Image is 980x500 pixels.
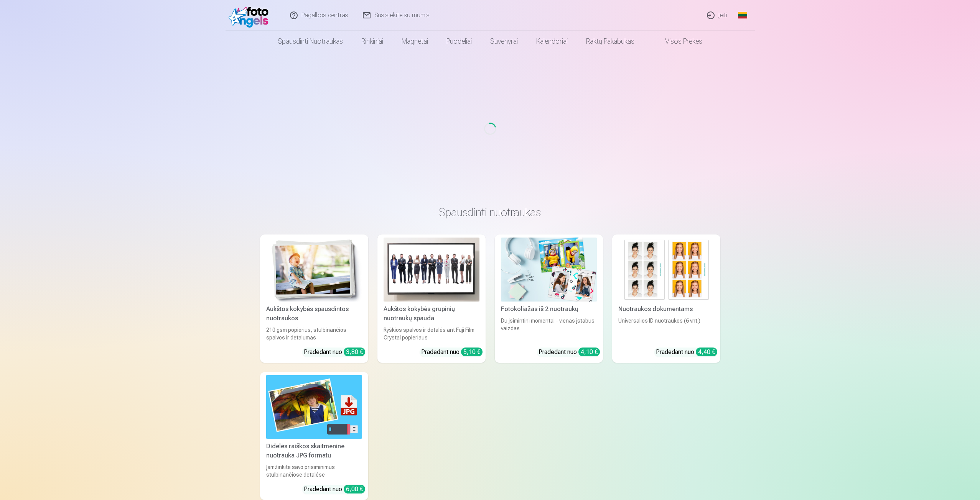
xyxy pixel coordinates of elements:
div: Pradedant nuo [421,348,483,357]
a: Kalendoriai [527,31,577,52]
img: Didelės raiškos skaitmeninė nuotrauka JPG formatu [266,375,362,439]
div: Du įsimintini momentai - vienas įstabus vaizdas [498,317,600,341]
a: Puodeliai [437,31,481,52]
div: Nuotraukos dokumentams [615,305,717,314]
div: Ryškios spalvos ir detalės ant Fuji Film Crystal popieriaus [380,326,483,341]
div: 5,10 € [461,348,483,356]
img: Nuotraukos dokumentams [618,238,714,302]
div: Universalios ID nuotraukos (6 vnt.) [615,317,717,341]
div: Didelės raiškos skaitmeninė nuotrauka JPG formatu [263,442,365,460]
img: Fotokoliažas iš 2 nuotraukų [501,238,597,302]
a: Aukštos kokybės spausdintos nuotraukos Aukštos kokybės spausdintos nuotraukos210 gsm popierius, s... [260,234,368,363]
a: Visos prekės [644,31,712,52]
a: Suvenyrai [481,31,527,52]
a: Nuotraukos dokumentamsNuotraukos dokumentamsUniversalios ID nuotraukos (6 vnt.)Pradedant nuo 4,40 € [612,234,720,363]
a: Spausdinti nuotraukas [268,31,352,52]
div: Aukštos kokybės grupinių nuotraukų spauda [380,305,483,323]
div: Įamžinkite savo prisiminimus stulbinančiose detalėse [263,463,365,479]
a: Raktų pakabukas [577,31,644,52]
h3: Spausdinti nuotraukas [266,205,714,219]
img: /fa2 [229,3,273,28]
div: 4,40 € [696,348,717,356]
div: Aukštos kokybės spausdintos nuotraukos [263,305,365,323]
div: Pradedant nuo [656,348,717,357]
div: Pradedant nuo [304,348,365,357]
div: 4,10 € [578,348,600,356]
div: Pradedant nuo [304,485,365,494]
div: Fotokoliažas iš 2 nuotraukų [498,305,600,314]
a: Fotokoliažas iš 2 nuotraukųFotokoliažas iš 2 nuotraukųDu įsimintini momentai - vienas įstabus vai... [495,234,603,363]
a: Rinkiniai [352,31,392,52]
div: 3,80 € [344,348,365,356]
div: Pradedant nuo [539,348,600,357]
div: 210 gsm popierius, stulbinančios spalvos ir detalumas [263,326,365,341]
img: Aukštos kokybės spausdintos nuotraukos [266,238,362,302]
a: Magnetai [392,31,437,52]
div: 6,00 € [344,485,365,493]
a: Aukštos kokybės grupinių nuotraukų spaudaAukštos kokybės grupinių nuotraukų spaudaRyškios spalvos... [377,234,486,363]
img: Aukštos kokybės grupinių nuotraukų spauda [384,238,479,302]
